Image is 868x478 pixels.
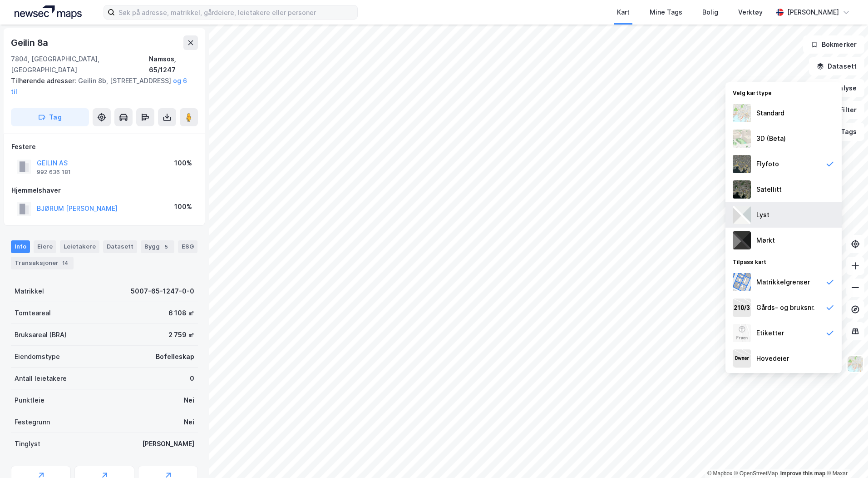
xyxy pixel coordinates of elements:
[11,185,197,196] div: Hjemmelshaver
[733,129,751,148] img: Z
[15,351,60,362] div: Eiendomstype
[733,206,751,224] img: luj3wr1y2y3+OchiMxRmMxRlscgabnMEmZ7DJGWxyBpucwSZnsMkZbHIGm5zBJmewyRlscgabnMEmZ7DJGWxyBpucwSZnsMkZ...
[174,158,192,169] div: 100%
[178,240,197,253] div: ESG
[60,259,70,268] div: 14
[131,286,194,297] div: 5007-65-1247-0-0
[168,308,194,319] div: 6 108 ㎡
[11,240,30,253] div: Info
[707,470,732,477] a: Mapbox
[11,54,149,75] div: 7804, [GEOGRAPHIC_DATA], [GEOGRAPHIC_DATA]
[11,141,197,152] div: Festere
[15,286,44,297] div: Matrikkel
[803,35,864,54] button: Bokmerker
[174,201,192,212] div: 100%
[11,77,78,85] span: Tilhørende adresser:
[809,57,864,75] button: Datasett
[184,395,194,406] div: Nei
[787,7,839,18] div: [PERSON_NAME]
[162,242,171,251] div: 5
[725,253,842,269] div: Tilpass kart
[11,35,50,50] div: Geilin 8a
[733,180,751,199] img: 9k=
[149,54,198,75] div: Namsos, 65/1247
[756,133,786,144] div: 3D (Beta)
[821,101,864,119] button: Filter
[756,159,779,169] div: Flyfoto
[756,302,815,313] div: Gårds- og bruksnr.
[34,240,56,253] div: Eiere
[733,349,751,368] img: majorOwner.b5e170eddb5c04bfeeff.jpeg
[11,257,74,269] div: Transaksjoner
[756,108,784,119] div: Standard
[15,329,67,340] div: Bruksareal (BRA)
[141,240,174,253] div: Bygg
[738,7,763,18] div: Verktøy
[756,209,769,220] div: Lyst
[650,7,682,18] div: Mine Tags
[733,324,751,342] img: Z
[734,470,778,477] a: OpenStreetMap
[11,108,89,126] button: Tag
[15,373,67,384] div: Antall leietakere
[733,104,751,122] img: Z
[15,417,50,428] div: Festegrunn
[15,395,44,406] div: Punktleie
[756,353,789,364] div: Hovedeier
[103,240,137,253] div: Datasett
[702,7,718,18] div: Bolig
[756,328,784,339] div: Etiketter
[780,470,825,477] a: Improve this map
[115,5,357,19] input: Søk på adresse, matrikkel, gårdeiere, leietakere eller personer
[756,277,810,288] div: Matrikkelgrenser
[15,438,40,449] div: Tinglyst
[168,329,194,340] div: 2 759 ㎡
[733,299,751,317] img: cadastreKeys.547ab17ec502f5a4ef2b.jpeg
[184,417,194,428] div: Nei
[190,373,194,384] div: 0
[733,231,751,249] img: nCdM7BzjoCAAAAAElFTkSuQmCC
[822,123,864,141] button: Tags
[823,434,868,478] iframe: Chat Widget
[60,240,99,253] div: Leietakere
[733,155,751,173] img: Z
[733,273,751,291] img: cadastreBorders.cfe08de4b5ddd52a10de.jpeg
[847,355,864,373] img: Z
[823,434,868,478] div: Kontrollprogram for chat
[11,75,191,97] div: Geilin 8b, [STREET_ADDRESS]
[617,7,630,18] div: Kart
[756,184,782,195] div: Satellitt
[15,308,51,319] div: Tomteareal
[756,235,775,246] div: Mørkt
[725,84,842,100] div: Velg karttype
[15,5,82,19] img: logo.a4113a55bc3d86da70a041830d287a7e.svg
[37,169,71,176] div: 992 636 181
[156,351,194,362] div: Bofelleskap
[812,79,864,97] button: Analyse
[142,438,194,449] div: [PERSON_NAME]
